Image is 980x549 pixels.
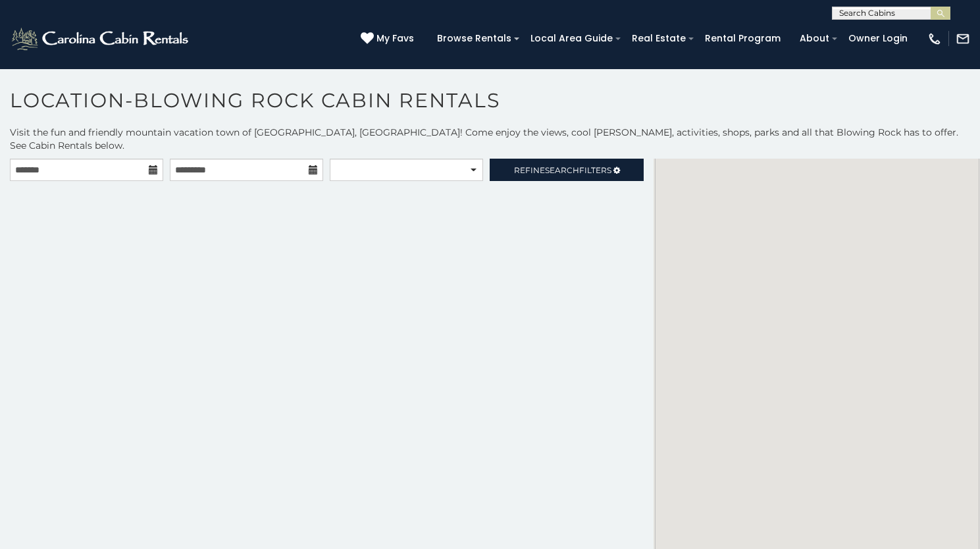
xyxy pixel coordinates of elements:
a: Owner Login [842,28,914,49]
a: RefineSearchFilters [490,159,643,181]
a: Rental Program [698,28,787,49]
span: Search [545,165,579,175]
img: phone-regular-white.png [927,32,942,46]
a: About [793,28,836,49]
span: My Favs [376,32,414,45]
span: Refine Filters [514,165,611,175]
a: Local Area Guide [524,28,619,49]
a: Browse Rentals [430,28,518,49]
a: Real Estate [625,28,692,49]
img: White-1-2.png [10,26,192,52]
a: My Favs [361,32,417,46]
img: mail-regular-white.png [956,32,970,46]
